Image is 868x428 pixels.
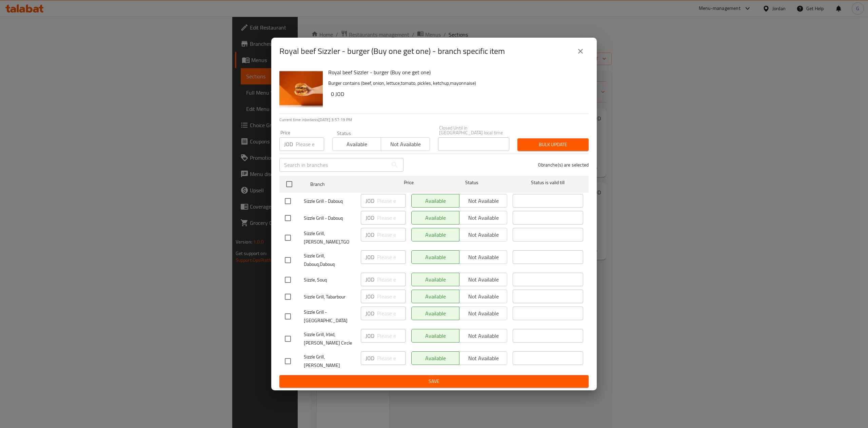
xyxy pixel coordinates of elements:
p: JOD [366,354,374,362]
span: Status is valid till [513,178,583,187]
input: Please enter price [377,194,406,208]
p: JOD [366,309,374,317]
input: Please enter price [377,211,406,225]
span: Save [285,377,583,386]
button: Available [332,137,381,151]
p: 0 branche(s) are selected [538,161,589,168]
h6: Royal beef Sizzler - burger (Buy one get one) [328,67,583,77]
p: Current time in Jordan is [DATE] 3:57:19 PM [279,117,589,123]
p: Burger contains (beef, onion, lettuce,tomato, pickles, ketchup,mayonnaise) [328,79,583,87]
p: JOD [366,214,374,222]
span: Sizzle Grill, [PERSON_NAME] [304,353,355,370]
span: Sizzle Grill, Dabouq,Dabouq [304,252,355,269]
p: JOD [366,332,374,340]
span: Branch [310,180,381,189]
input: Search in branches [279,158,388,172]
span: Sizzle Grill - Dabouq [304,214,355,222]
p: JOD [366,231,374,239]
p: JOD [366,253,374,261]
input: Please enter price [296,137,324,151]
button: close [572,43,589,59]
span: Sizzle Grill -[GEOGRAPHIC_DATA] [304,308,355,325]
input: Please enter price [377,228,406,241]
img: Royal beef Sizzler - burger (Buy one get one) [279,67,323,111]
button: Bulk update [517,138,589,151]
span: Not available [384,139,427,149]
span: Sizzle, Souq [304,276,355,284]
span: Sizzle Grill, [PERSON_NAME],TGO [304,229,355,246]
span: Available [335,139,378,149]
span: Price [386,178,431,187]
p: JOD [366,292,374,300]
span: Status [437,178,507,187]
input: Please enter price [377,290,406,303]
p: JOD [366,197,374,205]
span: Bulk update [523,140,583,149]
input: Please enter price [377,351,406,365]
span: Sizzle Grill - Dabouq [304,197,355,206]
span: Sizzle Grill, Tabarbour [304,293,355,301]
input: Please enter price [377,273,406,286]
input: Please enter price [377,307,406,320]
input: Please enter price [377,250,406,264]
h2: Royal beef Sizzler - burger (Buy one get one) - branch specific item [279,46,505,57]
h6: 0 JOD [331,89,583,99]
input: Please enter price [377,329,406,343]
p: JOD [366,275,374,284]
p: JOD [284,140,293,148]
button: Save [279,375,589,388]
button: Not available [381,137,430,151]
span: Sizzle Grill, Irbid,[PERSON_NAME] Circle [304,330,355,347]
